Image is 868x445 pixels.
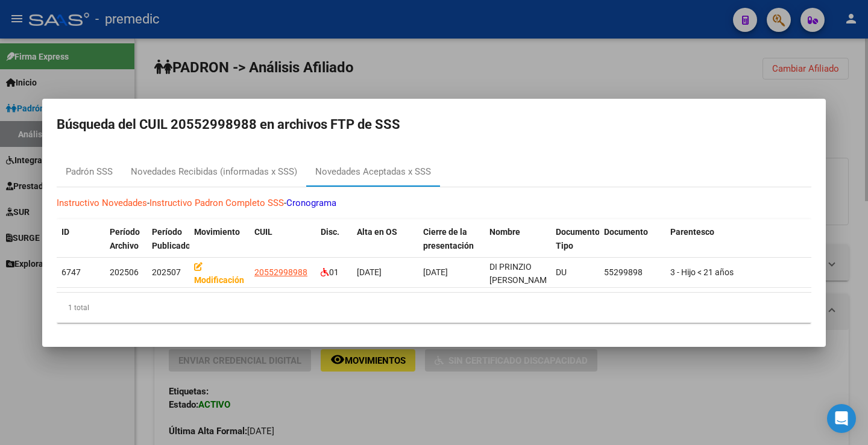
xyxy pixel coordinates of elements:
[321,266,347,279] div: 01
[149,198,284,208] a: Instructivo Padron Completo SSS
[57,196,811,210] p: - -
[670,267,734,277] span: 3 - Hijo < 21 años
[604,227,648,237] span: Documento
[61,267,81,277] span: 6747
[556,266,594,279] div: DU
[665,219,810,272] datatable-header-cell: Parentesco
[189,219,250,272] datatable-header-cell: Movimiento
[254,267,307,277] span: 20552998988
[316,219,352,272] datatable-header-cell: Disc.
[57,113,811,136] h2: Búsqueda del CUIL 20552998988 en archivos FTP de SSS
[110,267,139,277] span: 202506
[147,219,189,272] datatable-header-cell: Período Publicado
[131,165,297,179] div: Novedades Recibidas (informadas x SSS)
[315,165,431,179] div: Novedades Aceptadas x SSS
[194,262,244,285] strong: Modificación
[551,219,599,272] datatable-header-cell: Documento Tipo
[599,219,665,272] datatable-header-cell: Documento
[286,198,336,208] a: Cronograma
[61,227,69,237] span: ID
[321,227,339,237] span: Disc.
[423,267,448,277] span: [DATE]
[827,404,856,433] div: Open Intercom Messenger
[57,198,147,208] a: Instructivo Novedades
[489,262,554,285] span: DI PRINZIO [PERSON_NAME]
[604,266,661,279] div: 55299898
[485,219,551,272] datatable-header-cell: Nombre
[418,219,485,272] datatable-header-cell: Cierre de la presentación
[66,165,113,179] div: Padrón SSS
[357,227,397,237] span: Alta en OS
[357,267,382,277] span: [DATE]
[670,227,714,237] span: Parentesco
[423,227,474,251] span: Cierre de la presentación
[152,227,190,251] span: Período Publicado
[105,219,147,272] datatable-header-cell: Período Archivo
[556,227,600,251] span: Documento Tipo
[352,219,418,272] datatable-header-cell: Alta en OS
[152,267,181,277] span: 202507
[57,219,105,272] datatable-header-cell: ID
[489,227,520,237] span: Nombre
[250,219,316,272] datatable-header-cell: CUIL
[254,227,272,237] span: CUIL
[110,227,140,251] span: Período Archivo
[57,293,811,323] div: 1 total
[194,227,240,237] span: Movimiento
